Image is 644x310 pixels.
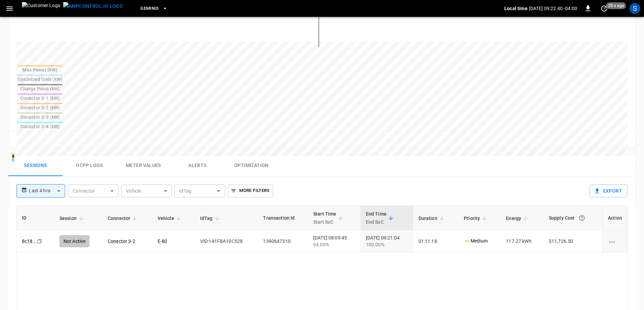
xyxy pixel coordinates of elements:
p: Start SoC [313,218,337,226]
span: Vehicle [158,214,183,222]
div: End Time [366,210,386,226]
span: IdTag [200,214,221,222]
p: End SoC [366,218,386,226]
table: sessions table [17,206,627,252]
span: Geminis [140,5,159,12]
p: [DATE] 09:22:40 -04:00 [529,5,577,12]
button: Alerts [170,155,224,176]
span: Duration [419,214,446,222]
button: The cost of your charging session based on your supply rates [576,212,588,224]
div: Last 4 hrs [29,185,65,197]
div: Start Time [313,210,337,226]
button: Meter Values [116,155,170,176]
button: Geminis [138,2,170,15]
button: Export [590,185,627,197]
button: Optimization [224,155,278,176]
button: More Filters [228,185,273,197]
button: set refresh interval [599,3,610,14]
button: Ocpp logs [62,155,116,176]
span: Session [59,214,85,222]
div: charging session options [608,238,622,245]
span: End TimeEnd SoC [366,210,395,226]
button: Sessions [8,155,62,176]
div: Supply Cost [549,212,597,224]
span: 20 s ago [606,2,626,9]
th: Transaction Id [258,206,308,230]
div: profile-icon [629,3,640,14]
span: Connector [108,214,139,222]
img: Customer Logo [22,2,60,15]
span: Energy [506,214,530,222]
p: Local time [504,5,528,12]
span: Start TimeStart SoC [313,210,345,226]
th: Action [602,206,627,230]
span: Priority [464,214,489,222]
th: ID [17,206,54,230]
img: ampcontrol.io logo [63,2,123,10]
